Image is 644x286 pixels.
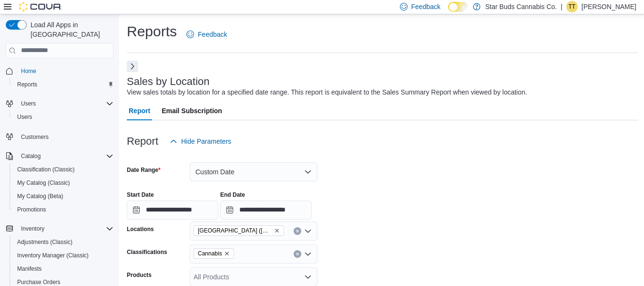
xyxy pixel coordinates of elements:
p: | [561,1,562,12]
span: Inventory Manager (Classic) [13,250,113,261]
span: Catalog [17,150,113,162]
button: Catalog [2,149,117,163]
div: View sales totals by location for a specified date range. This report is equivalent to the Sales ... [127,87,527,97]
button: Open list of options [304,273,312,281]
button: Home [2,64,117,78]
a: My Catalog (Classic) [13,177,74,189]
h1: Reports [127,22,177,41]
a: Classification (Classic) [13,164,79,175]
span: Feedback [411,2,440,11]
span: My Catalog (Classic) [13,177,113,189]
span: Promotions [13,204,113,215]
input: Press the down key to open a popover containing a calendar. [127,201,218,220]
span: Customers [21,133,49,141]
p: Star Buds Cannabis Co. [485,1,557,12]
button: Hide Parameters [166,132,235,151]
label: Date Range [127,166,161,174]
span: Adjustments (Classic) [17,238,72,246]
p: [PERSON_NAME] [582,1,636,12]
button: Inventory [2,222,117,235]
span: Inventory [21,225,44,233]
button: Users [2,97,117,110]
label: Locations [127,225,154,233]
span: Dark Mode [448,12,449,12]
span: Purchase Orders [17,278,61,286]
button: My Catalog (Classic) [10,176,117,190]
a: Reports [13,79,41,90]
button: Next [127,61,138,72]
span: Winnipeg (Birchwood) [194,225,284,236]
a: Adjustments (Classic) [13,236,76,248]
span: Feedback [198,30,227,39]
button: Remove Cannabis from selection in this group [224,251,230,256]
button: Clear input [294,227,301,235]
label: Classifications [127,248,167,256]
a: Promotions [13,204,50,215]
button: Reports [10,78,117,91]
span: Inventory [17,223,113,234]
h3: Report [127,136,158,147]
a: Customers [17,131,52,143]
input: Press the down key to open a popover containing a calendar. [220,201,312,220]
a: Home [17,65,40,77]
button: Customers [2,129,117,143]
button: Open list of options [304,250,312,258]
span: Load All Apps in [GEOGRAPHIC_DATA] [27,20,113,39]
span: Cannabis [194,248,234,259]
span: My Catalog (Beta) [17,192,63,200]
button: Users [17,98,40,109]
span: Adjustments (Classic) [13,236,113,248]
div: Tannis Talarico [566,1,578,12]
a: Inventory Manager (Classic) [13,250,92,261]
span: Manifests [13,263,113,275]
button: Clear input [294,250,301,258]
span: Manifests [17,265,41,273]
span: Users [21,100,36,107]
button: Classification (Classic) [10,163,117,176]
label: Start Date [127,191,154,199]
span: Classification (Classic) [17,166,75,173]
span: My Catalog (Beta) [13,191,113,202]
button: Inventory Manager (Classic) [10,249,117,262]
span: Users [13,111,113,123]
span: Home [21,67,36,75]
span: Promotions [17,206,46,213]
span: TT [569,1,576,12]
button: Remove Winnipeg (Birchwood) from selection in this group [274,228,280,233]
span: My Catalog (Classic) [17,179,70,187]
button: Custom Date [190,162,317,181]
img: Cova [19,2,62,11]
span: Users [17,98,113,109]
a: My Catalog (Beta) [13,191,67,202]
a: Users [13,111,36,123]
button: Inventory [17,223,48,234]
span: Cannabis [198,249,222,258]
span: Reports [13,79,113,90]
span: Users [17,113,32,121]
button: Open list of options [304,227,312,235]
button: Users [10,110,117,124]
span: Home [17,65,113,77]
span: Email Subscription [162,101,222,120]
span: Classification (Classic) [13,164,113,175]
button: Manifests [10,262,117,275]
button: Adjustments (Classic) [10,235,117,249]
label: End Date [220,191,245,199]
span: Report [129,101,150,120]
a: Manifests [13,263,45,275]
a: Feedback [183,25,231,44]
h3: Sales by Location [127,76,210,87]
span: Hide Parameters [181,137,231,146]
span: Inventory Manager (Classic) [17,252,89,259]
span: Reports [17,81,37,88]
button: Promotions [10,203,117,216]
button: Catalog [17,150,44,162]
span: [GEOGRAPHIC_DATA] ([GEOGRAPHIC_DATA]) [198,226,272,235]
label: Products [127,271,152,279]
span: Customers [17,130,113,142]
button: My Catalog (Beta) [10,190,117,203]
input: Dark Mode [448,2,468,12]
span: Catalog [21,152,41,160]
